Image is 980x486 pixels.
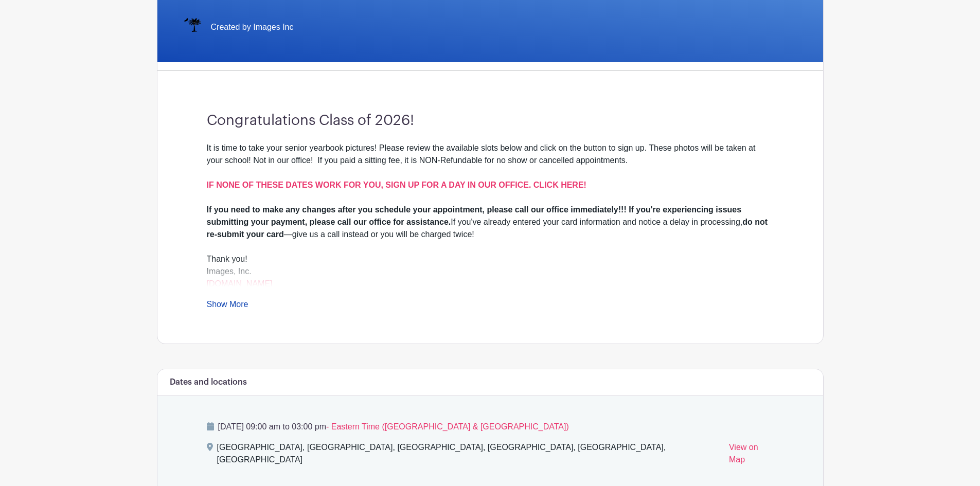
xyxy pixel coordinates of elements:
strong: do not re-submit your card [207,218,768,239]
h3: Congratulations Class of 2026! [207,112,774,130]
a: [DOMAIN_NAME] [207,279,273,288]
div: [GEOGRAPHIC_DATA], [GEOGRAPHIC_DATA], [GEOGRAPHIC_DATA], [GEOGRAPHIC_DATA], [GEOGRAPHIC_DATA], [G... [217,441,721,470]
img: IMAGES%20logo%20transparenT%20PNG%20s.png [182,17,203,38]
a: Show More [207,300,248,313]
span: - Eastern Time ([GEOGRAPHIC_DATA] & [GEOGRAPHIC_DATA]) [326,422,569,431]
strong: If you need to make any changes after you schedule your appointment, please call our office immed... [207,205,742,226]
p: [DATE] 09:00 am to 03:00 pm [207,421,774,433]
a: View on Map [729,441,774,470]
h6: Dates and locations [170,377,247,387]
div: Thank you! [207,253,774,265]
span: Created by Images Inc [211,21,294,33]
div: Images, Inc. [207,265,774,290]
a: IF NONE OF THESE DATES WORK FOR YOU, SIGN UP FOR A DAY IN OUR OFFICE. CLICK HERE! [207,181,586,189]
div: If you've already entered your card information and notice a delay in processing, —give us a call... [207,204,774,241]
div: It is time to take your senior yearbook pictures! Please review the available slots below and cli... [207,142,774,204]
